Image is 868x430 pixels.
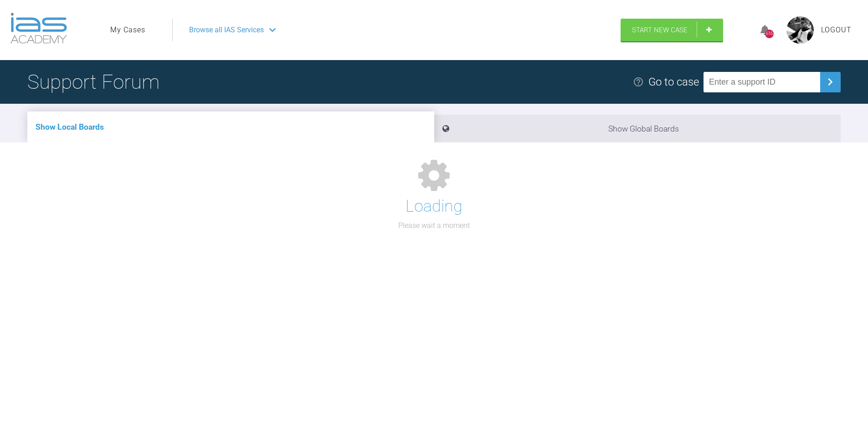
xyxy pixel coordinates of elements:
[786,16,814,44] img: profile.png
[398,220,470,232] p: Please wait a moment
[406,193,462,220] h1: Loading
[765,30,774,38] div: 616
[110,24,145,36] a: My Cases
[704,72,820,92] input: Enter a support ID
[10,13,67,44] img: logo-light.3e3ef733.png
[621,19,723,41] a: Start New Case
[27,111,434,142] li: Show Local Boards
[632,26,688,34] span: Start New Case
[823,75,837,89] img: chevronRight.28bd32b0.svg
[821,24,852,36] a: Logout
[189,24,264,36] span: Browse all IAS Services
[27,66,159,98] h1: Support Forum
[434,115,841,142] li: Show Global Boards
[633,76,644,87] img: help.e70b9f3d.svg
[648,73,699,91] div: Go to case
